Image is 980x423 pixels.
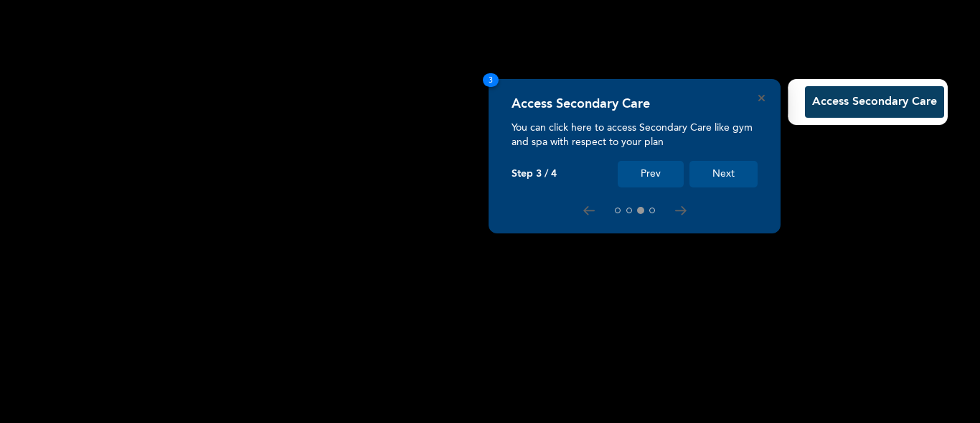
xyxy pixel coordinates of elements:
span: 3 [483,73,499,87]
h4: Access Secondary Care [512,96,650,112]
button: Prev [618,161,684,187]
button: Next [689,161,758,187]
button: Access Secondary Care [805,86,944,118]
button: Close [758,95,765,101]
p: Step 3 / 4 [512,168,557,180]
p: You can click here to access Secondary Care like gym and spa with respect to your plan [512,121,758,149]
